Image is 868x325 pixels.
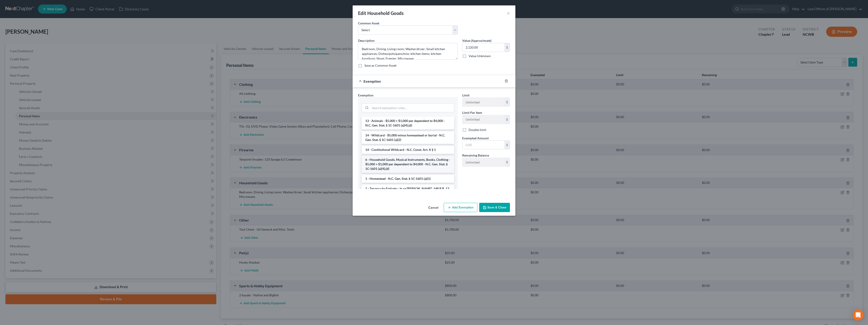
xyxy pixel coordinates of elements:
label: Value (Approximate) [462,38,491,43]
div: $ [504,158,510,166]
li: 1 - Homestead - N.C. Gen. Stat. § 1C-1601 (a)(1) [362,175,454,183]
label: Limit Per Item [462,110,482,115]
li: 6 - Household Goods, Musical Instruments, Books, Clothing - $5,000 + $1,000 per dependent to $4,0... [362,156,454,173]
li: 1 - Tenancy by Entirety - In re [PERSON_NAME], 148 B.R. 13 (E.D. N.C. 1992) [362,185,454,197]
div: $ [504,115,510,124]
div: Open Intercom Messenger [853,310,863,320]
input: Search exemption rules... [370,103,454,112]
span: Exemption [363,79,381,83]
label: Save as Common Asset [364,63,396,68]
input: 0.00 [462,43,504,52]
button: Save & Close [479,203,510,212]
input: -- [462,158,504,166]
input: 0.00 [462,141,504,149]
span: Exempted Amount [462,136,489,140]
input: -- [462,98,504,106]
input: -- [462,115,504,124]
span: Description [358,39,375,42]
div: Edit Household Goods [358,10,404,16]
div: $ [504,98,510,106]
div: $ [504,43,510,52]
button: Add Exemption [444,203,477,212]
label: Value Unknown [469,54,491,58]
li: 14 - Wildcard - $5,000 minus homeastead or burial - N.C. Gen. Stat. § 1C-1601 (a)(2) [362,131,454,144]
button: Cancel [425,203,442,212]
li: 13 - Animals - $5,000 + $1,000 per dependent to $4,000 - N.C. Gen. Stat. § 1C-1601 (a)(4),(d) [362,117,454,129]
span: Exemption [358,93,373,97]
span: Limit [462,93,469,97]
button: × [507,10,510,16]
label: Remaining Balance [462,153,489,158]
li: 14 - Contitutional Wildcard - N.C. Const. Art. X § 1 [362,146,454,154]
label: Double limit [469,128,486,132]
label: Common Asset [358,21,379,26]
div: $ [504,141,510,149]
